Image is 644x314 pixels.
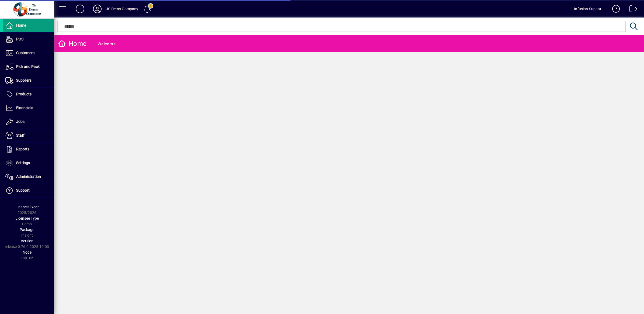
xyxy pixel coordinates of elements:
[21,239,33,243] span: Version
[3,88,54,101] a: Products
[16,119,25,124] span: Jobs
[23,250,32,254] span: Node
[16,37,23,41] span: POS
[58,39,86,48] div: Home
[3,60,54,74] a: Pick and Pack
[3,46,54,60] a: Customers
[15,216,39,220] span: Licensee Type
[89,4,106,14] button: Profile
[16,161,30,165] span: Settings
[16,64,40,69] span: Pick and Pack
[16,92,32,96] span: Products
[71,4,89,14] button: Add
[15,205,39,209] span: Financial Year
[106,5,139,13] div: JS Demo Company
[625,1,637,19] a: Logout
[3,143,54,156] a: Reports
[3,156,54,170] a: Settings
[3,101,54,115] a: Financials
[16,174,41,179] span: Administration
[16,188,30,192] span: Support
[3,170,54,184] a: Administration
[3,184,54,197] a: Support
[16,51,34,55] span: Customers
[20,227,34,232] span: Package
[16,133,25,137] span: Staff
[3,33,54,46] a: POS
[574,5,603,13] div: Infusion Support
[16,23,26,27] span: Home
[3,129,54,142] a: Staff
[16,78,32,82] span: Suppliers
[98,40,116,48] div: Welcome
[16,147,29,151] span: Reports
[608,1,620,19] a: Knowledge Base
[16,106,33,110] span: Financials
[3,74,54,87] a: Suppliers
[3,115,54,129] a: Jobs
